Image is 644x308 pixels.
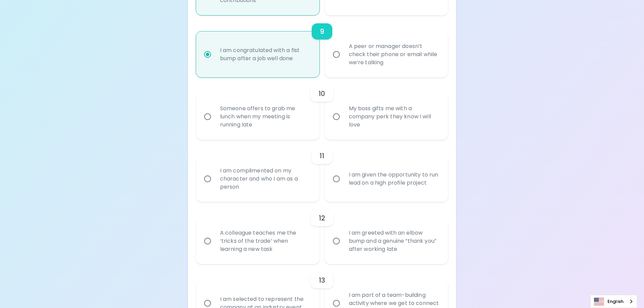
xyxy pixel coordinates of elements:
div: choice-group-check [196,15,448,77]
div: choice-group-check [196,202,448,264]
a: English [591,295,637,308]
div: A colleague teaches me the ‘tricks of the trade’ when learning a new task [215,221,316,261]
div: A peer or manager doesn’t check their phone or email while we’re talking [343,34,445,75]
h6: 12 [319,213,325,223]
div: I am complimented on my character and who I am as a person [215,159,316,199]
div: choice-group-check [196,140,448,202]
div: My boss gifts me with a company perk they know I will love [343,96,445,137]
div: choice-group-check [196,77,448,140]
h6: 13 [319,275,325,286]
div: I am congratulated with a fist bump after a job well done [215,38,316,71]
div: I am given the opportunity to run lead on a high profile project [343,163,445,195]
div: I am greeted with an elbow bump and a genuine “thank you” after working late [343,221,445,261]
div: Someone offers to grab me lunch when my meeting is running late [215,96,316,137]
h6: 10 [318,88,325,99]
div: Language [590,295,637,308]
h6: 9 [320,26,324,37]
aside: Language selected: English [590,295,637,308]
h6: 11 [319,150,324,161]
